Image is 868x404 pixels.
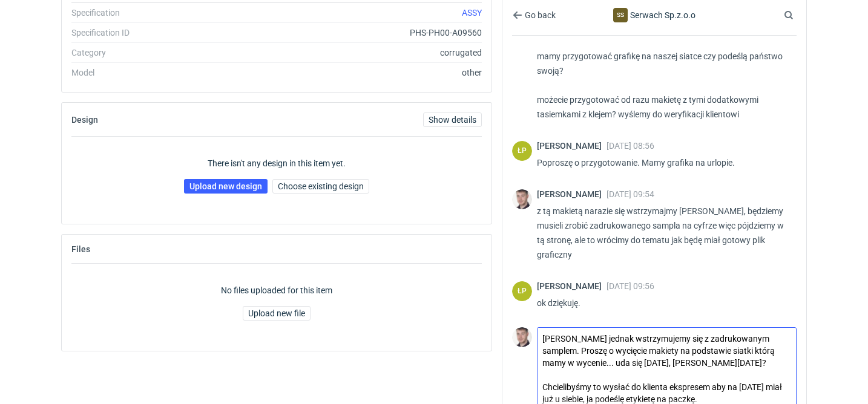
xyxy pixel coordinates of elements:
p: ok dziękuję. [537,296,787,310]
a: Upload new design [184,179,268,194]
p: There isn't any design in this item yet. [208,157,346,169]
div: Serwach Sp.z.o.o [596,8,714,22]
figcaption: SS [613,8,628,22]
button: Choose existing design [272,179,369,194]
span: Go back [522,11,556,19]
span: [DATE] 08:56 [607,141,654,151]
div: other [235,67,482,79]
div: Category [71,47,235,59]
input: Search [781,8,820,22]
span: [DATE] 09:56 [607,281,654,291]
div: corrugated [235,47,482,59]
figcaption: ŁP [512,141,532,161]
img: Maciej Sikora [512,327,532,347]
h2: Design [71,115,98,125]
p: CBAP-3 mamy przygotować grafikę na naszej siatce czy podeślą państwo swoją? możecie przygotować o... [537,20,787,122]
span: [PERSON_NAME] [537,189,607,199]
div: Specification ID [71,27,235,39]
p: No files uploaded for this item [221,284,332,296]
button: Upload new file [243,306,311,321]
button: Go back [512,8,556,22]
figcaption: ŁP [512,281,532,301]
h2: Files [71,244,90,254]
span: Choose existing design [278,182,364,191]
p: Poproszę o przygotowanie. Mamy grafika na urlopie. [537,155,787,170]
span: Upload new file [248,309,305,318]
div: Model [71,67,235,79]
p: z tą makietą narazie się wstrzymajmy [PERSON_NAME], będziemy musieli zrobić zadrukowanego sampla ... [537,204,787,262]
a: ASSY [462,8,482,18]
a: Show details [423,112,482,127]
span: [DATE] 09:54 [607,189,654,199]
span: [PERSON_NAME] [537,141,607,151]
span: [PERSON_NAME] [537,281,607,291]
div: Łukasz Postawa [512,141,532,161]
img: Maciej Sikora [512,189,532,209]
div: Serwach Sp.z.o.o [613,8,628,22]
div: Łukasz Postawa [512,281,532,301]
div: PHS-PH00-A09560 [235,27,482,39]
div: Specification [71,7,235,19]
